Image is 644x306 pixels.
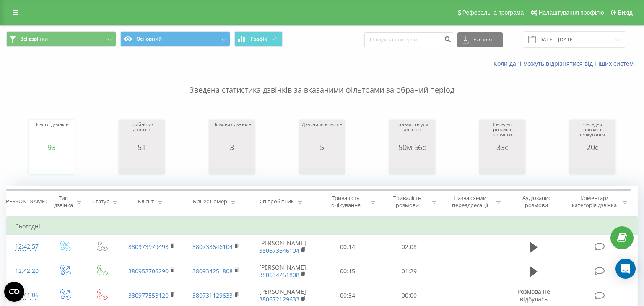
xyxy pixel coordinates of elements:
button: Open CMP widget [4,282,24,302]
div: 12:41:06 [15,287,38,303]
div: Середня тривалість розмови [481,122,523,143]
span: Графік [251,36,267,42]
div: Цільових дзвінків [213,122,251,143]
div: Тривалість очікування [325,194,367,209]
button: Всі дзвінки [6,31,116,47]
a: 380673646104 [259,246,299,254]
div: Open Intercom Messenger [615,259,636,279]
button: Основний [120,31,230,47]
div: 51 [121,143,163,151]
input: Пошук за номером [364,32,453,47]
div: Коментар/категорія дзвінка [570,194,619,209]
a: 380634251808 [259,271,299,279]
div: 3 [213,143,251,151]
div: Статус [92,198,109,205]
div: 12:42:20 [15,263,38,279]
span: Розмова не відбулась [517,288,550,303]
a: 380973979493 [128,243,169,251]
div: Прийнятих дзвінків [121,122,163,143]
td: 01:29 [379,259,440,283]
a: 380733646104 [192,243,233,251]
a: 380934251808 [192,267,233,275]
div: 93 [34,143,68,151]
td: Сьогодні [7,218,638,235]
div: Клієнт [138,198,154,205]
button: Графік [234,31,283,47]
span: Налаштування профілю [538,9,604,16]
div: [PERSON_NAME] [4,198,47,205]
div: Назва схеми переадресації [448,194,493,209]
div: Бізнес номер [193,198,227,205]
span: Вихід [618,9,633,16]
a: 380672129633 [259,295,299,303]
span: Реферальна програма [462,9,524,16]
div: Тип дзвінка [53,194,73,209]
td: [PERSON_NAME] [248,259,317,283]
div: 20с [571,143,613,151]
div: Тривалість розмови [386,194,428,209]
div: Середня тривалість очікування [571,122,613,143]
div: Аудіозапис розмови [512,194,561,209]
td: 02:08 [379,235,440,259]
div: Тривалість усіх дзвінків [391,122,433,143]
td: 00:14 [317,235,379,259]
td: 00:15 [317,259,379,283]
div: 50м 56с [391,143,433,151]
div: Всього дзвінків [34,122,68,143]
div: 12:42:57 [15,239,38,255]
td: [PERSON_NAME] [248,235,317,259]
a: Коли дані можуть відрізнятися вiд інших систем [493,60,638,67]
a: 380731129633 [192,291,233,299]
div: 5 [302,143,342,151]
span: Всі дзвінки [20,36,48,42]
a: 380977553120 [128,291,169,299]
p: Зведена статистика дзвінків за вказаними фільтрами за обраний період [6,68,638,96]
div: 33с [481,143,523,151]
a: 380952706290 [128,267,169,275]
div: Співробітник [260,198,294,205]
div: Дзвонили вперше [302,122,342,143]
button: Експорт [457,32,503,47]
